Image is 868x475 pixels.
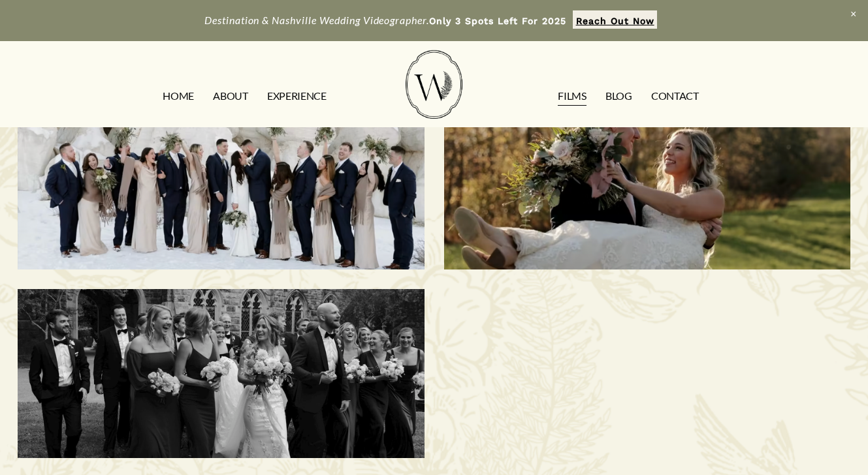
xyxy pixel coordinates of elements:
[267,86,327,107] a: EXPERIENCE
[651,86,699,107] a: CONTACT
[213,86,248,107] a: ABOUT
[18,289,425,459] a: Elise & Andrew | Sewanee, TN
[163,86,194,107] a: HOME
[558,86,586,107] a: FILMS
[576,16,654,26] strong: Reach Out Now
[605,86,632,107] a: Blog
[406,50,462,119] img: Wild Fern Weddings
[18,100,425,269] a: Ashley & Matt | Calhan, CO
[573,10,657,29] a: Reach Out Now
[444,100,851,269] a: Madelyn & Ryan | Alvaton, KY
